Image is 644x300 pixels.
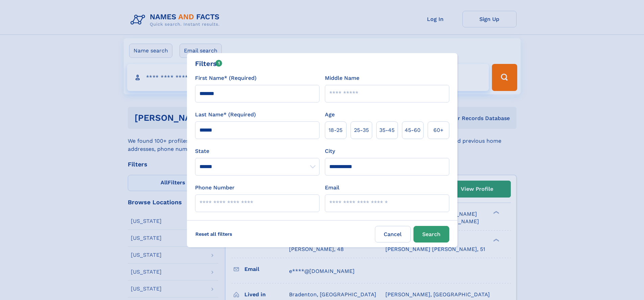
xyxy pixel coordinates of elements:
label: State [195,147,319,155]
label: Cancel [375,226,411,243]
label: First Name* (Required) [195,74,257,82]
label: Reset all filters [191,226,237,242]
div: Filters [195,59,222,69]
span: 45‑60 [405,126,421,134]
label: Last Name* (Required) [195,111,256,119]
label: Email [325,184,339,192]
button: Search [413,226,449,243]
label: Middle Name [325,74,359,82]
span: 35‑45 [379,126,395,134]
label: Age [325,111,335,119]
label: Phone Number [195,184,235,192]
span: 18‑25 [329,126,342,134]
span: 25‑35 [354,126,369,134]
label: City [325,147,335,155]
span: 60+ [433,126,444,134]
